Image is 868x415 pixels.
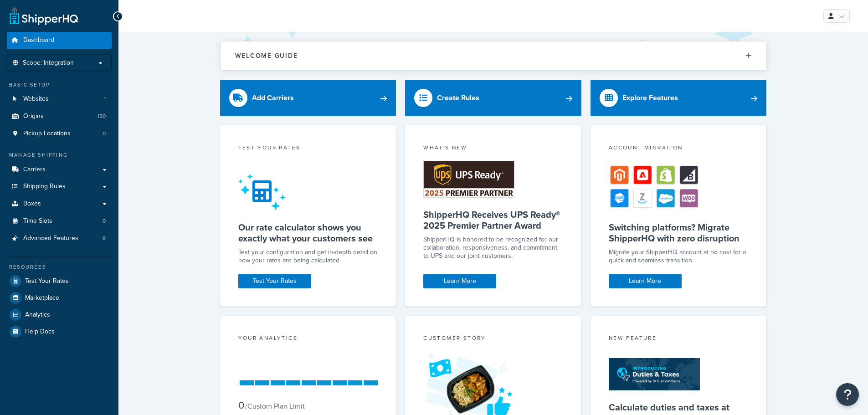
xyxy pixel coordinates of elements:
[23,166,46,174] span: Carriers
[103,217,106,225] span: 0
[7,125,112,142] li: Pickup Locations
[7,307,112,323] a: Analytics
[7,290,112,306] a: Marketplace
[7,263,112,271] div: Resources
[23,183,66,190] span: Shipping Rules
[609,334,749,344] div: New Feature
[423,274,496,288] a: Learn More
[622,92,678,104] div: Explore Features
[7,213,112,230] a: Time Slots0
[238,334,378,344] div: Your Analytics
[609,274,682,288] a: Learn More
[23,200,41,208] span: Boxes
[23,235,78,242] span: Advanced Features
[423,236,563,260] p: ShipperHQ is honored to be recognized for our collaboration, responsiveness, and commitment to UP...
[591,80,767,116] a: Explore Features
[7,81,112,89] div: Basic Setup
[25,328,55,336] span: Help Docs
[7,323,112,340] a: Help Docs
[7,125,112,142] a: Pickup Locations0
[238,398,244,413] span: 0
[7,195,112,212] a: Boxes
[103,130,106,138] span: 0
[25,311,50,319] span: Analytics
[104,95,106,103] span: 1
[423,143,563,154] div: What's New
[7,178,112,195] a: Shipping Rules
[7,230,112,247] a: Advanced Features8
[238,274,311,288] a: Test Your Rates
[23,36,54,44] span: Dashboard
[7,108,112,125] li: Origins
[7,91,112,108] li: Websites
[245,401,305,411] small: / Custom Plan Limit
[23,113,44,120] span: Origins
[7,151,112,159] div: Manage Shipping
[423,209,563,231] h5: ShipperHQ Receives UPS Ready® 2025 Premier Partner Award
[252,92,294,104] div: Add Carriers
[235,52,298,59] h2: Welcome Guide
[238,222,378,244] h5: Our rate calculator shows you exactly what your customers see
[437,92,479,104] div: Create Rules
[7,230,112,247] li: Advanced Features
[23,59,74,67] span: Scope: Integration
[609,222,749,244] h5: Switching platforms? Migrate ShipperHQ with zero disruption
[609,143,749,154] div: Account Migration
[7,213,112,230] li: Time Slots
[23,217,52,225] span: Time Slots
[23,95,49,103] span: Websites
[609,248,749,265] div: Migrate your ShipperHQ account at no cost for a quick and seamless transition.
[423,334,563,344] div: Customer Story
[7,273,112,289] a: Test Your Rates
[221,41,766,70] button: Welcome Guide
[220,80,396,116] a: Add Carriers
[238,143,378,154] div: Test your rates
[98,113,106,120] span: 150
[7,108,112,125] a: Origins150
[7,32,112,49] a: Dashboard
[25,294,59,302] span: Marketplace
[23,130,71,138] span: Pickup Locations
[238,248,378,265] div: Test your configuration and get in-depth detail on how your rates are being calculated.
[7,91,112,108] a: Websites1
[103,235,106,242] span: 8
[836,383,859,406] button: Open Resource Center
[405,80,581,116] a: Create Rules
[7,161,112,178] a: Carriers
[25,277,69,285] span: Test Your Rates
